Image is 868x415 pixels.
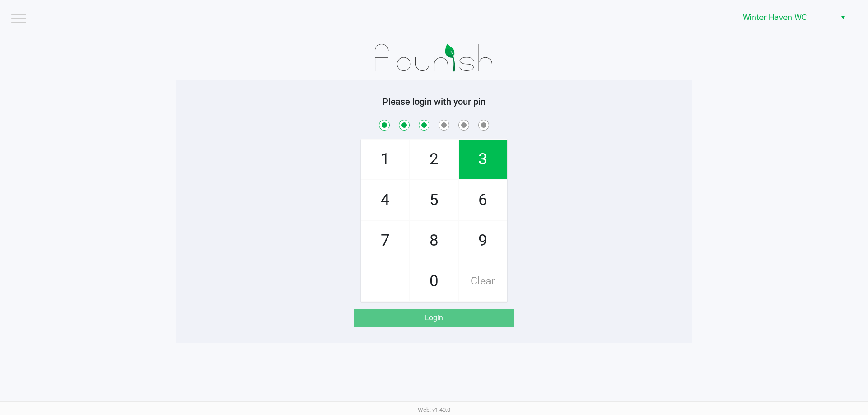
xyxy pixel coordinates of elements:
[836,9,849,26] button: Select
[410,261,458,301] span: 0
[459,221,507,261] span: 9
[459,261,507,301] span: Clear
[410,180,458,220] span: 5
[183,96,685,107] h5: Please login with your pin
[410,221,458,261] span: 8
[410,140,458,179] span: 2
[361,221,409,261] span: 7
[361,180,409,220] span: 4
[459,180,507,220] span: 6
[459,140,507,179] span: 3
[743,12,831,23] span: Winter Haven WC
[361,140,409,179] span: 1
[418,406,450,413] span: Web: v1.40.0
